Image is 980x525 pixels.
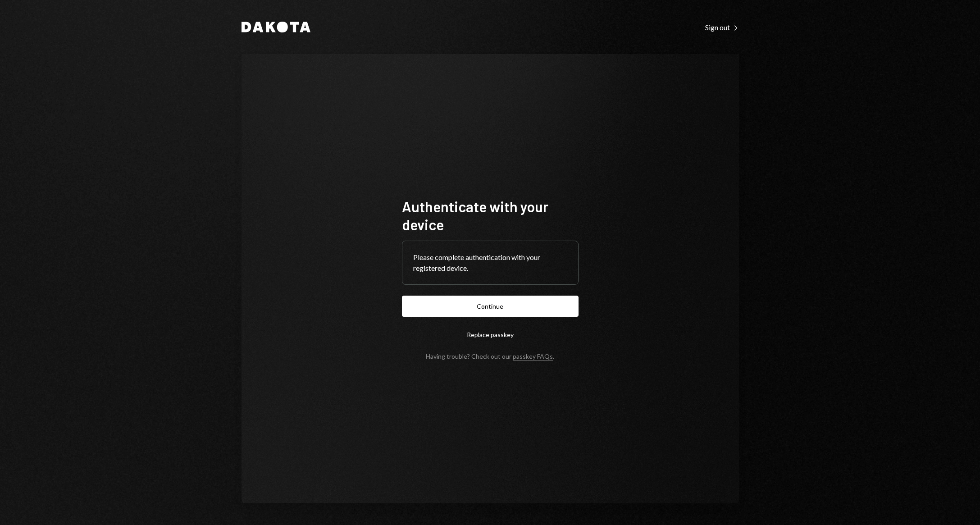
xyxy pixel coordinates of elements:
[402,296,579,317] button: Continue
[705,23,739,32] div: Sign out
[426,352,554,360] div: Having trouble? Check out our .
[413,252,567,274] div: Please complete authentication with your registered device.
[402,197,579,233] h1: Authenticate with your device
[402,324,579,345] button: Replace passkey
[513,352,553,361] a: passkey FAQs
[705,22,739,32] a: Sign out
